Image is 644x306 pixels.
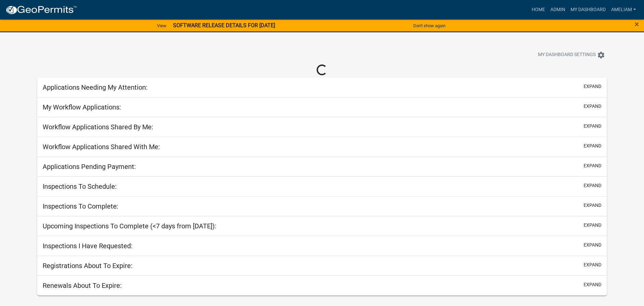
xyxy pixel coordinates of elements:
[584,83,601,90] button: expand
[43,281,122,290] h5: Renewals About To Expire:
[43,143,160,151] h5: Workflow Applications Shared With Me:
[597,51,605,59] i: settings
[43,182,117,190] h5: Inspections To Schedule:
[635,19,639,29] span: ×
[43,262,132,270] h5: Registrations About To Expire:
[154,20,169,31] a: View
[584,242,601,249] button: expand
[411,20,448,31] button: Don't show again
[43,202,118,210] h5: Inspections To Complete:
[548,3,568,16] a: Admin
[584,222,601,229] button: expand
[608,3,639,16] a: AmeliaM
[584,103,601,110] button: expand
[568,3,608,16] a: My Dashboard
[538,51,596,59] span: My Dashboard Settings
[43,83,148,91] h5: Applications Needing My Attention:
[584,182,601,189] button: expand
[584,162,601,169] button: expand
[43,242,132,250] h5: Inspections I Have Requested:
[43,163,136,171] h5: Applications Pending Payment:
[43,222,216,230] h5: Upcoming Inspections To Complete (<7 days from [DATE]):
[584,281,601,288] button: expand
[529,3,548,16] a: Home
[533,48,610,61] button: My Dashboard Settingssettings
[635,20,639,28] button: Close
[43,123,153,131] h5: Workflow Applications Shared By Me:
[584,261,601,268] button: expand
[584,202,601,209] button: expand
[584,142,601,149] button: expand
[43,103,121,111] h5: My Workflow Applications:
[173,22,275,29] strong: SOFTWARE RELEASE DETAILS FOR [DATE]
[584,123,601,130] button: expand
